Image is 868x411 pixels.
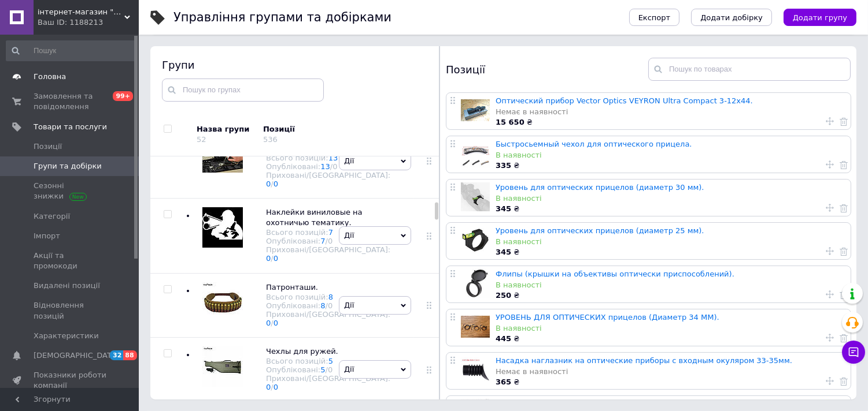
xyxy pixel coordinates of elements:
span: 99+ [113,91,133,101]
div: Приховані/[GEOGRAPHIC_DATA]: [266,310,390,327]
span: / [326,301,333,310]
span: Замовлення та повідомлення [34,91,107,112]
div: Позиції [263,124,361,134]
a: Видалити товар [840,289,848,300]
span: Чехлы для ружей. [266,347,338,356]
div: В наявності [496,323,845,334]
a: Видалити товар [840,332,848,343]
a: Видалити товар [840,246,848,256]
div: Всього позицій: [266,357,390,365]
a: Насадка наглазник на оптические приборы с входным окуляром 33-35мм. [496,356,792,365]
a: 7 [320,237,325,245]
a: УРОВЕНЬ ДЛЯ ОПТИЧЕСКИХ прицелов (Диаметр 34 ММ). [496,313,719,322]
img: Патронташи. [202,282,243,323]
div: Опубліковані: [266,237,390,245]
div: В наявності [496,150,845,160]
span: / [326,237,333,245]
span: 88 [123,350,136,360]
a: 13 [320,162,330,171]
div: Приховані/[GEOGRAPHIC_DATA]: [266,374,390,391]
div: Всього позицій: [266,228,390,237]
a: Видалити товар [840,376,848,386]
span: 32 [110,350,123,360]
div: В наявності [496,237,845,247]
span: Товари та послуги [34,122,107,132]
div: Опубліковані: [266,365,390,374]
div: ₴ [496,160,845,171]
span: [DEMOGRAPHIC_DATA] [34,350,119,361]
div: 0 [328,237,333,245]
div: Назва групи [197,124,254,134]
span: Додати добірку [700,13,763,22]
div: Групи [162,58,428,72]
div: 0 [328,301,333,310]
button: Додати добірку [691,9,772,26]
span: Імпорт [34,231,60,241]
a: 8 [328,293,333,301]
a: 0 [274,180,278,188]
button: Експорт [629,9,680,26]
div: Опубліковані: [266,162,390,171]
a: 0 [266,180,271,188]
div: 0 [328,365,333,374]
a: 7 [328,228,333,237]
div: Приховані/[GEOGRAPHIC_DATA]: [266,171,390,188]
div: ₴ [496,117,845,128]
input: Пошук [6,40,136,61]
span: / [271,180,278,188]
a: 0 [274,254,278,263]
span: Експорт [638,13,671,22]
span: Акції та промокоди [34,251,107,271]
a: 5 [320,365,325,374]
span: Показники роботи компанії [34,370,107,391]
span: Наклейки виниловые на охотничью тематику. [266,208,363,227]
span: Групи та добірки [34,161,102,171]
div: Позиції [446,58,648,81]
div: 52 [197,135,206,144]
a: 8 [320,301,325,310]
b: 365 [496,378,511,386]
span: Дії [344,301,354,309]
button: Чат з покупцем [842,341,865,364]
div: Немає в наявності [496,107,845,117]
span: Сезонні знижки [34,181,107,201]
a: Уровень для оптических прицелов (диаметр 25 мм). [496,226,704,235]
b: 335 [496,161,511,170]
a: Видалити товар [840,159,848,170]
span: Позиції [34,141,62,152]
span: Головна [34,72,66,82]
span: / [271,383,278,391]
a: 0 [266,319,271,327]
input: Пошук по групах [162,79,324,102]
b: 15 650 [496,118,525,126]
a: 0 [266,254,271,263]
div: Опубліковані: [266,301,390,310]
a: 5 [328,357,333,365]
div: ₴ [496,247,845,257]
div: В наявності [496,280,845,290]
span: Додати групу [793,13,847,22]
span: Дії [344,365,354,373]
input: Пошук по товарах [648,58,851,81]
span: Патронташи. [266,283,318,292]
span: Категорії [34,211,70,222]
div: Приховані/[GEOGRAPHIC_DATA]: [266,245,390,263]
button: Додати групу [784,9,856,26]
a: Видалити товар [840,203,848,213]
span: / [330,162,338,171]
div: ₴ [496,334,845,344]
a: Флипы (крышки на объективы оптически приспособлений). [496,270,734,278]
a: Видалити товар [840,116,848,126]
a: Оптический прибор Vector Optics VEYRON Ultra Compact 3-12x44. [496,96,753,105]
div: Ваш ID: 1188213 [38,17,139,28]
a: 13 [328,154,338,162]
div: ₴ [496,290,845,301]
span: / [271,319,278,327]
div: Всього позицій: [266,293,390,301]
a: 0 [274,383,278,391]
div: Немає в наявності [496,367,845,377]
span: / [326,365,333,374]
a: Уровень для оптических прицелов (диаметр 30 мм). [496,183,704,192]
div: 536 [263,135,278,144]
span: Дії [344,231,354,240]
